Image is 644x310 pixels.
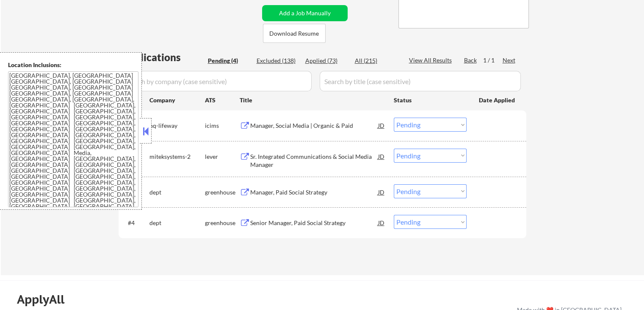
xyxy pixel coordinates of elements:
[377,118,386,133] div: JD
[149,96,205,104] div: Company
[355,56,397,65] div: All (215)
[479,96,516,104] div: Date Applied
[377,215,386,230] div: JD
[409,56,454,65] div: View All Results
[121,52,205,62] div: Applications
[250,152,378,169] div: Sr. Integrated Communications & Social Media Manager
[464,56,478,65] div: Back
[257,56,299,65] div: Excluded (138)
[377,184,386,200] div: JD
[128,219,143,227] div: #4
[250,219,378,227] div: Senior Manager, Paid Social Strategy
[503,56,516,65] div: Next
[305,56,348,65] div: Applied (73)
[8,61,138,69] div: Location Inclusions:
[262,5,348,21] button: Add a Job Manually
[205,96,240,104] div: ATS
[483,56,503,65] div: 1 / 1
[17,292,74,307] div: ApplyAll
[149,121,205,130] div: hq-lifeway
[250,188,378,197] div: Manager, Paid Social Strategy
[205,121,240,130] div: icims
[208,56,250,65] div: Pending (4)
[121,71,312,91] input: Search by company (case sensitive)
[205,219,240,227] div: greenhouse
[149,188,205,197] div: dept
[394,92,467,107] div: Status
[320,71,521,91] input: Search by title (case sensitive)
[263,24,326,43] button: Download Resume
[149,219,205,227] div: dept
[205,152,240,161] div: lever
[240,96,386,104] div: Title
[377,149,386,164] div: JD
[149,152,205,161] div: miteksystems-2
[205,188,240,197] div: greenhouse
[250,121,378,130] div: Manager, Social Media | Organic & Paid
